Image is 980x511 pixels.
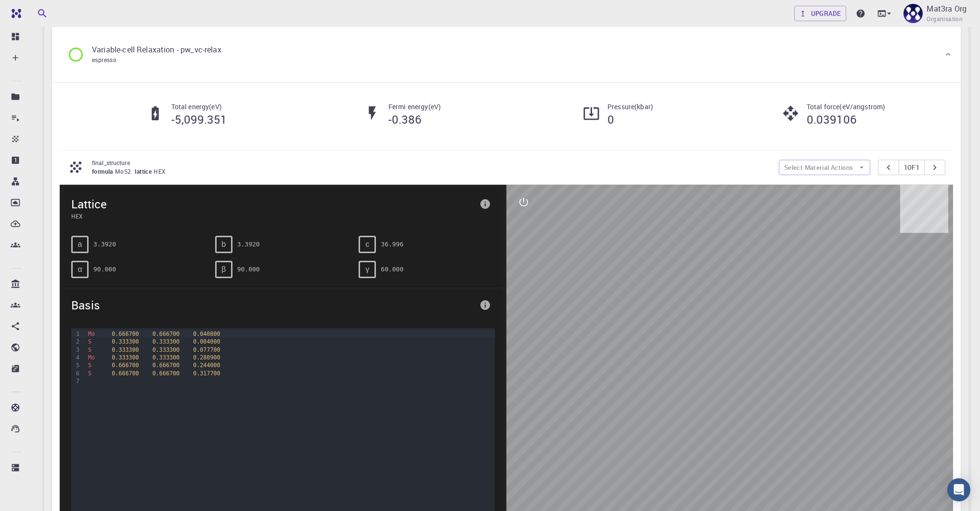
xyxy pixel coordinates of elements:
span: S [88,346,91,353]
button: 1of1 [899,160,925,175]
span: c [365,240,369,249]
img: logo [8,9,21,18]
span: Support [20,7,55,15]
span: 0.077700 [193,346,220,353]
span: 0.666700 [112,331,139,337]
p: Total force ( eV/angstrom ) [807,102,886,112]
span: 0.666700 [153,362,180,369]
button: info [476,295,495,315]
span: MoS2 [115,167,135,175]
span: 0.666700 [153,331,180,337]
span: a [78,240,82,249]
span: γ [365,265,369,274]
span: Mo [88,354,95,361]
span: HEX [71,212,476,220]
h5: 0 [607,112,653,127]
h5: 0.039106 [807,112,886,127]
span: Basis [71,297,476,313]
button: info [476,194,495,214]
span: 0.666700 [112,362,139,369]
span: 0.040800 [193,331,220,337]
h5: -5,099.351 [171,112,227,127]
p: Fermi energy ( eV ) [388,102,441,112]
p: final_structure [92,158,771,167]
span: S [88,370,91,377]
p: Variable-cell Relaxation - pw_vc-relax [92,44,221,55]
h5: -0.386 [388,112,441,127]
span: β [221,265,226,274]
button: Select Material Actions [779,160,870,175]
span: Lattice [71,196,476,212]
span: 0.666700 [112,370,139,377]
span: b [221,240,226,249]
span: S [88,362,91,369]
div: 4 [71,354,81,361]
div: pager [878,160,946,175]
pre: 3.3920 [93,236,116,253]
div: 7 [71,377,81,385]
span: 0.004000 [193,338,220,345]
p: Total energy ( eV ) [171,102,227,112]
span: S [88,338,91,345]
span: 0.333300 [153,338,180,345]
div: Open Intercom Messenger [947,478,970,501]
span: 0.280900 [193,354,220,361]
span: HEX [154,167,169,175]
span: Mo [88,331,95,337]
pre: 90.000 [237,261,260,278]
pre: 36.996 [381,236,403,253]
span: Organisation [927,14,963,24]
span: 0.333300 [153,346,180,353]
p: Mat3ra Org [927,3,967,14]
pre: 3.3920 [237,236,260,253]
div: 3 [71,346,81,354]
span: 0.333300 [153,354,180,361]
span: 0.333300 [112,338,139,345]
pre: 60.000 [381,261,403,278]
button: Upgrade [794,6,847,21]
div: 6 [71,370,81,377]
span: 0.333300 [112,354,139,361]
div: 1 [71,330,81,338]
img: Mat3ra Org [903,4,923,23]
span: 0.333300 [112,346,139,353]
span: formula [92,167,115,175]
div: Variable-cell Relaxation - pw_vc-relaxespresso [52,26,961,82]
span: espresso [92,56,116,64]
span: lattice [135,167,154,175]
span: 0.666700 [153,370,180,377]
div: 2 [71,338,81,345]
span: 0.317700 [193,370,220,377]
p: Pressure ( kbar ) [607,102,653,112]
span: α [77,265,82,274]
span: 0.244000 [193,362,220,369]
div: 5 [71,361,81,369]
pre: 90.000 [93,261,116,278]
